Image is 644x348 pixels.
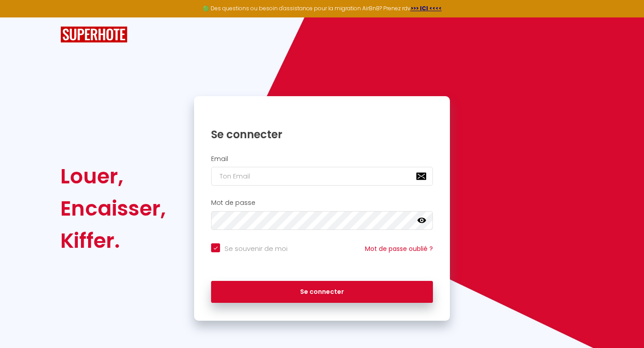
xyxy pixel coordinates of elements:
[211,167,433,186] input: Ton Email
[211,155,433,163] h2: Email
[60,26,127,43] img: SuperHote logo
[211,199,433,207] h2: Mot de passe
[60,225,166,257] div: Kiffer.
[60,160,166,192] div: Louer,
[211,281,433,303] button: Se connecter
[411,4,442,12] a: >>> ICI <<<<
[211,127,433,141] h1: Se connecter
[60,192,166,225] div: Encaisser,
[365,244,433,253] a: Mot de passe oublié ?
